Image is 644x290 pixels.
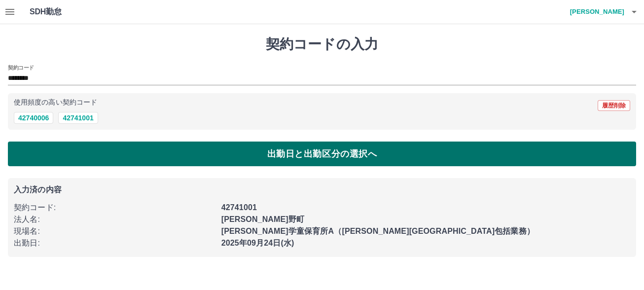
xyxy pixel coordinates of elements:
[221,215,305,223] b: [PERSON_NAME]野町
[221,227,535,235] b: [PERSON_NAME]学童保育所A（[PERSON_NAME][GEOGRAPHIC_DATA]包括業務）
[58,112,98,124] button: 42741001
[8,64,34,72] h2: 契約コード
[14,225,215,237] p: 現場名 :
[8,36,636,53] h1: 契約コードの入力
[221,239,294,247] b: 2025年09月24日(水)
[221,203,257,212] b: 42741001
[14,99,97,106] p: 使用頻度の高い契約コード
[14,112,53,124] button: 42740006
[598,100,630,111] button: 履歴削除
[14,202,215,214] p: 契約コード :
[14,214,215,225] p: 法人名 :
[14,237,215,249] p: 出勤日 :
[14,186,630,194] p: 入力済の内容
[8,142,636,166] button: 出勤日と出勤区分の選択へ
